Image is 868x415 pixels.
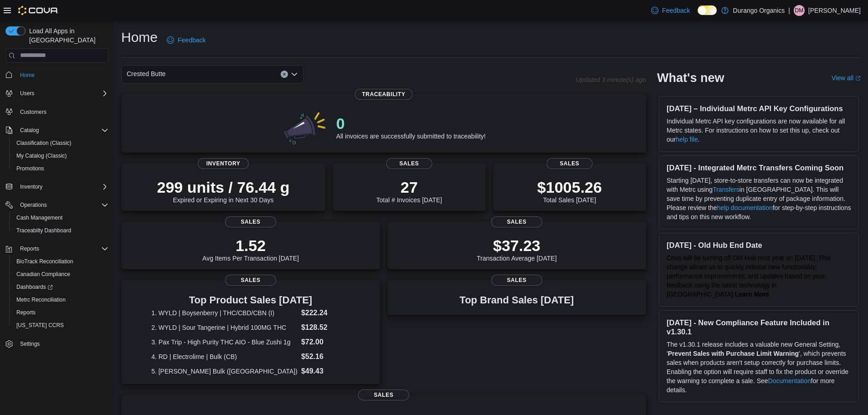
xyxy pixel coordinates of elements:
img: Cova [18,6,59,15]
img: 0 [282,109,329,145]
h3: [DATE] - Old Hub End Date [667,241,851,250]
a: [US_STATE] CCRS [13,320,67,331]
span: BioTrack Reconciliation [16,258,73,265]
p: | [788,5,790,16]
span: Metrc Reconciliation [13,294,108,305]
button: Metrc Reconciliation [9,293,112,306]
a: Cash Management [13,212,66,223]
span: Traceabilty Dashboard [13,225,108,236]
span: Reports [16,309,36,316]
dt: 4. RD | Electrolime | Bulk (CB) [151,352,298,361]
p: [PERSON_NAME] [808,5,861,16]
dt: 1. WYLD | Boysenberry | THC/CBD/CBN (I) [151,308,298,318]
span: Dashboards [13,282,108,292]
a: Classification (Classic) [13,138,75,149]
a: Reports [13,307,39,318]
span: Users [20,90,34,97]
span: Crested Butte [127,68,166,79]
button: [US_STATE] CCRS [9,319,112,332]
button: Inventory [2,180,112,193]
span: Canadian Compliance [16,271,70,278]
span: Operations [20,201,47,209]
span: DM [795,5,804,16]
span: Sales [358,389,409,400]
p: The v1.30.1 release includes a valuable new General Setting, ' ', which prevents sales when produ... [667,340,851,395]
dd: $52.16 [301,351,350,362]
a: Documentation [768,377,811,384]
button: Traceabilty Dashboard [9,224,112,237]
span: Settings [20,340,40,348]
button: Users [16,88,38,99]
dd: $128.52 [301,322,350,333]
dt: 5. [PERSON_NAME] Bulk ([GEOGRAPHIC_DATA]) [151,367,298,376]
span: Classification (Classic) [13,138,108,149]
span: Sales [547,158,593,169]
span: Customers [16,106,108,118]
a: BioTrack Reconciliation [13,256,77,267]
span: Inventory [198,158,249,169]
a: Learn More [735,291,769,298]
h3: [DATE] - Integrated Metrc Transfers Coming Soon [667,163,851,172]
a: Customers [16,107,50,118]
span: Feedback [662,6,690,15]
button: Settings [2,337,112,350]
a: Feedback [647,1,693,20]
div: Daniel Mendoza [794,5,805,16]
span: Dark Mode [698,15,698,15]
h3: [DATE] - New Compliance Feature Included in v1.30.1 [667,318,851,336]
span: Canadian Compliance [13,269,108,280]
span: Cash Management [13,212,108,223]
div: Total Sales [DATE] [537,178,602,204]
p: 299 units / 76.44 g [157,178,289,196]
p: Durango Organics [733,5,785,16]
span: Reports [16,243,108,254]
button: Promotions [9,162,112,175]
dt: 3. Pax Trip - High Purity THC AIO - Blue Zushi 1g [151,338,298,347]
span: Users [16,88,108,99]
dd: $222.24 [301,307,350,318]
p: Individual Metrc API key configurations are now available for all Metrc states. For instructions ... [667,117,851,144]
div: Transaction Average [DATE] [477,236,557,262]
a: help documentation [717,204,773,211]
span: Cash Management [16,214,62,221]
span: Promotions [13,163,108,174]
a: Home [16,70,38,81]
a: Settings [16,338,43,349]
svg: External link [855,76,861,81]
button: Canadian Compliance [9,268,112,281]
span: Traceabilty Dashboard [16,227,71,234]
button: Reports [16,243,43,254]
p: Starting [DATE], store-to-store transfers can now be integrated with Metrc using in [GEOGRAPHIC_D... [667,176,851,221]
a: Canadian Compliance [13,269,74,280]
button: Open list of options [291,71,298,78]
button: Reports [2,242,112,255]
span: My Catalog (Classic) [13,150,108,161]
span: Load All Apps in [GEOGRAPHIC_DATA] [26,26,108,45]
input: Dark Mode [698,5,717,15]
div: Expired or Expiring in Next 30 Days [157,178,289,204]
p: $37.23 [477,236,557,255]
a: Metrc Reconciliation [13,294,69,305]
button: BioTrack Reconciliation [9,255,112,268]
a: View allExternal link [832,74,861,82]
button: Cash Management [9,211,112,224]
a: My Catalog (Classic) [13,150,71,161]
span: [US_STATE] CCRS [16,322,64,329]
button: Clear input [281,71,288,78]
h3: Top Product Sales [DATE] [151,295,350,306]
span: Sales [225,216,276,227]
button: Catalog [16,125,42,136]
button: Inventory [16,181,46,192]
span: Inventory [20,183,42,190]
span: Home [16,69,108,81]
a: Dashboards [9,281,112,293]
p: 0 [336,114,486,133]
span: Promotions [16,165,44,172]
span: BioTrack Reconciliation [13,256,108,267]
a: Transfers [713,186,740,193]
a: help file [676,136,698,143]
span: Classification (Classic) [16,139,72,147]
h3: Top Brand Sales [DATE] [460,295,574,306]
div: Total # Invoices [DATE] [376,178,442,204]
